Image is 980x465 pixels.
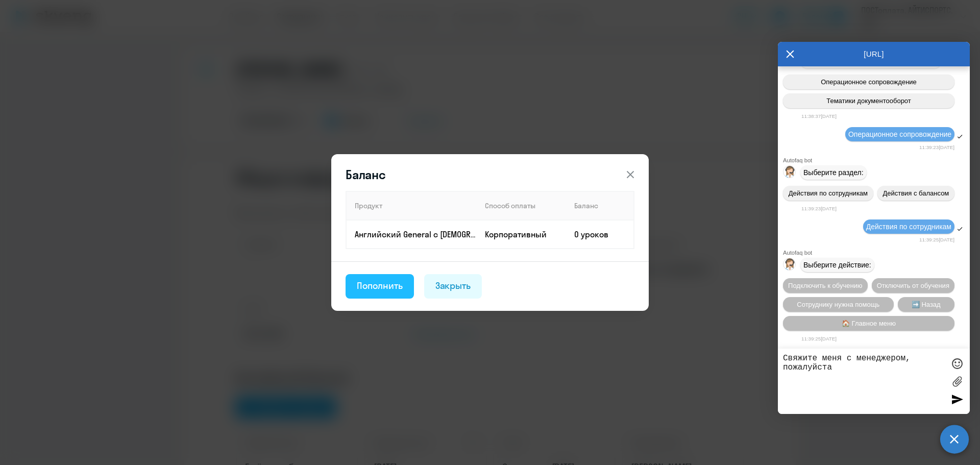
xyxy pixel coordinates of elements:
time: 11:39:25[DATE] [801,336,837,341]
span: Тематики документооборот [826,97,911,105]
button: Действия по сотрудникам [783,186,873,201]
div: Autofaq bot [783,250,970,256]
time: 11:38:37[DATE] [801,113,837,119]
th: Продукт [346,191,477,220]
span: Действия с балансом [883,189,949,197]
th: Способ оплаты [477,191,566,220]
span: Отключить от обучения [877,282,949,289]
span: Операционное сопровождение [848,130,951,138]
button: Тематики документооборот [783,93,954,108]
span: Выберите действие: [803,261,871,269]
button: Операционное сопровождение [783,75,954,89]
button: Подключить к обучению [783,278,868,293]
button: Закрыть [424,274,482,299]
span: Операционное сопровождение [821,78,917,86]
td: Корпоративный [477,220,566,249]
button: Действия с балансом [877,186,954,201]
span: Выберите раздел: [803,168,864,177]
p: Английский General с [DEMOGRAPHIC_DATA] преподавателем [355,229,476,240]
span: Действия по сотрудникам [866,223,951,231]
button: Пополнить [346,274,414,299]
div: Закрыть [435,279,471,292]
button: 🏠 Главное меню [783,316,954,331]
time: 11:39:23[DATE] [801,206,837,211]
img: bot avatar [783,258,796,273]
span: Сотруднику нужна помощь [797,301,879,308]
header: Баланс [331,166,649,183]
button: Сотруднику нужна помощь [783,297,894,312]
button: Отключить от обучения [872,278,954,293]
time: 11:39:23[DATE] [919,144,954,150]
span: 🏠 Главное меню [842,320,896,327]
img: bot avatar [783,166,796,181]
span: Подключить к обучению [788,282,863,289]
textarea: Свяжите меня с менеджером, пожалуйста [783,354,944,409]
button: ➡️ Назад [898,297,955,312]
th: Баланс [566,191,634,220]
div: Autofaq bot [783,157,970,163]
td: 0 уроков [566,220,634,249]
label: Лимит 10 файлов [949,374,965,389]
time: 11:39:25[DATE] [919,237,954,242]
span: Действия по сотрудникам [789,189,868,197]
span: ➡️ Назад [912,301,941,308]
div: Пополнить [357,279,403,292]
